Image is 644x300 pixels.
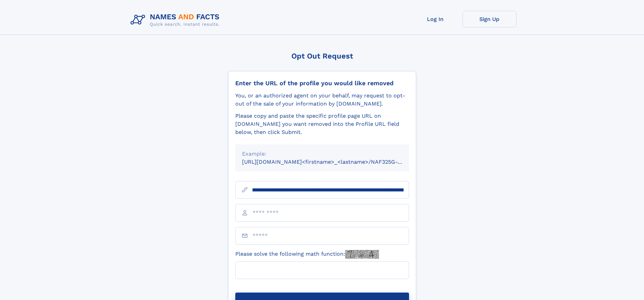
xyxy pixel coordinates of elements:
[235,112,409,136] div: Please copy and paste the specific profile page URL on [DOMAIN_NAME] you want removed into the Pr...
[242,150,402,158] div: Example:
[408,11,462,27] a: Log In
[235,250,379,259] label: Please solve the following math function:
[235,92,409,108] div: You, or an authorized agent on your behalf, may request to opt-out of the sale of your informatio...
[235,79,409,87] div: Enter the URL of the profile you would like removed
[242,159,422,165] small: [URL][DOMAIN_NAME]<firstname>_<lastname>/NAF325G-xxxxxxxx
[462,11,517,27] a: Sign Up
[228,52,416,60] div: Opt Out Request
[128,11,225,29] img: Logo Names and Facts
